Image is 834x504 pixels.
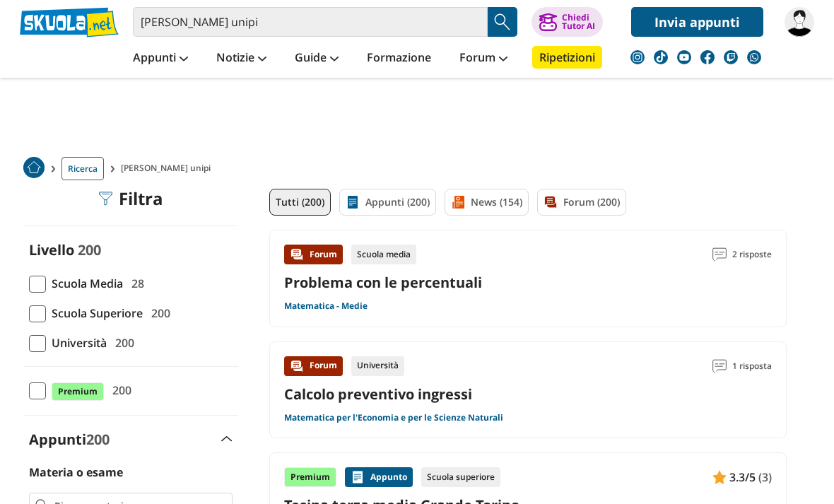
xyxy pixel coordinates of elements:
a: Ripetizioni [532,46,602,69]
span: Scuola Superiore [46,304,143,322]
div: Forum [284,356,343,376]
div: Forum [284,245,343,264]
span: (3) [758,468,772,486]
label: Appunti [29,430,110,449]
img: WhatsApp [747,50,761,64]
a: Appunti [129,46,192,71]
button: Search Button [488,7,517,37]
img: Forum contenuto [290,359,304,373]
span: 200 [78,240,101,259]
span: Scuola Media [46,274,123,293]
img: instagram [630,50,645,64]
a: Ricerca [61,157,104,180]
span: [PERSON_NAME] unipi [121,157,216,180]
label: Livello [29,240,74,259]
img: tiktok [654,50,668,64]
img: twitch [724,50,738,64]
span: 28 [126,274,144,293]
a: Tutti (200) [269,189,331,216]
a: Appunti (200) [339,189,436,216]
img: Appunti filtro contenuto [346,195,360,209]
div: Scuola media [351,245,416,264]
img: Forum contenuto [290,247,304,262]
a: Invia appunti [631,7,763,37]
a: Problema con le percentuali [284,273,482,292]
span: 200 [86,430,110,449]
a: Matematica per l'Economia e per le Scienze Naturali [284,412,503,423]
a: Forum [456,46,511,71]
span: 200 [107,381,131,399]
button: ChiediTutor AI [531,7,603,37]
img: Appunti contenuto [351,470,365,484]
a: News (154) [445,189,529,216]
img: Forum filtro contenuto [544,195,558,209]
input: Cerca appunti, riassunti o versioni [133,7,488,37]
img: youtube [677,50,691,64]
span: 200 [146,304,170,322]
img: Erikina369 [785,7,814,37]
label: Materia o esame [29,464,123,480]
div: Scuola superiore [421,467,500,487]
div: Appunto [345,467,413,487]
img: News filtro contenuto [451,195,465,209]
a: Formazione [363,46,435,71]
a: Forum (200) [537,189,626,216]
img: Appunti contenuto [712,470,727,484]
img: Cerca appunti, riassunti o versioni [492,11,513,33]
span: 1 risposta [732,356,772,376]
a: Guide [291,46,342,71]
a: Home [23,157,45,180]
span: Università [46,334,107,352]
span: 200 [110,334,134,352]
img: Commenti lettura [712,247,727,262]
img: Home [23,157,45,178]
span: 2 risposte [732,245,772,264]
img: Filtra filtri mobile [99,192,113,206]
a: Matematica - Medie [284,300,368,312]
a: Calcolo preventivo ingressi [284,385,472,404]
div: Università [351,356,404,376]
span: Premium [52,382,104,401]
a: Notizie [213,46,270,71]
img: facebook [700,50,715,64]
div: Filtra [99,189,163,209]
div: Premium [284,467,336,487]
img: Apri e chiudi sezione [221,436,233,442]
div: Chiedi Tutor AI [562,13,595,30]
span: 3.3/5 [729,468,756,486]
img: Commenti lettura [712,359,727,373]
